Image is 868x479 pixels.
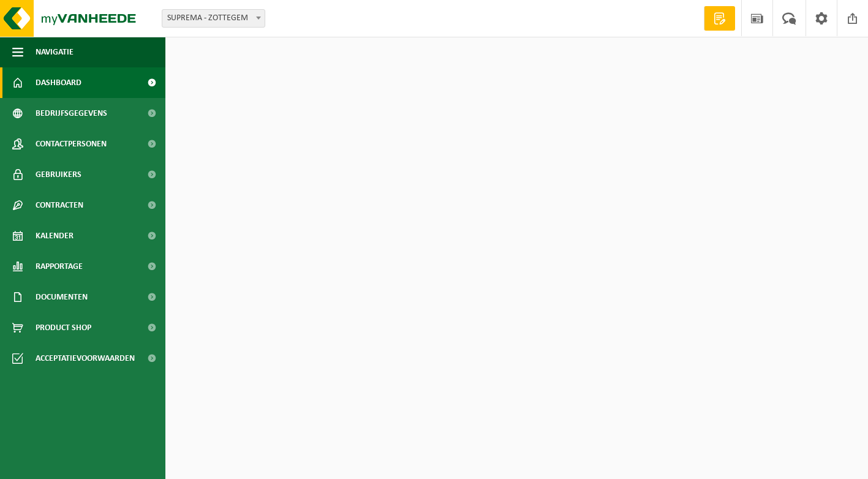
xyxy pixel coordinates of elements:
span: SUPREMA - ZOTTEGEM [162,10,265,27]
span: SUPREMA - ZOTTEGEM [162,9,265,28]
span: Bedrijfsgegevens [36,98,107,129]
span: Rapportage [36,251,83,282]
span: Product Shop [36,312,91,343]
span: Gebruikers [36,159,81,190]
span: Kalender [36,221,74,251]
span: Contactpersonen [36,129,107,159]
span: Dashboard [36,67,81,98]
span: Documenten [36,282,88,312]
span: Contracten [36,190,83,221]
span: Navigatie [36,37,74,67]
span: Acceptatievoorwaarden [36,343,135,374]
